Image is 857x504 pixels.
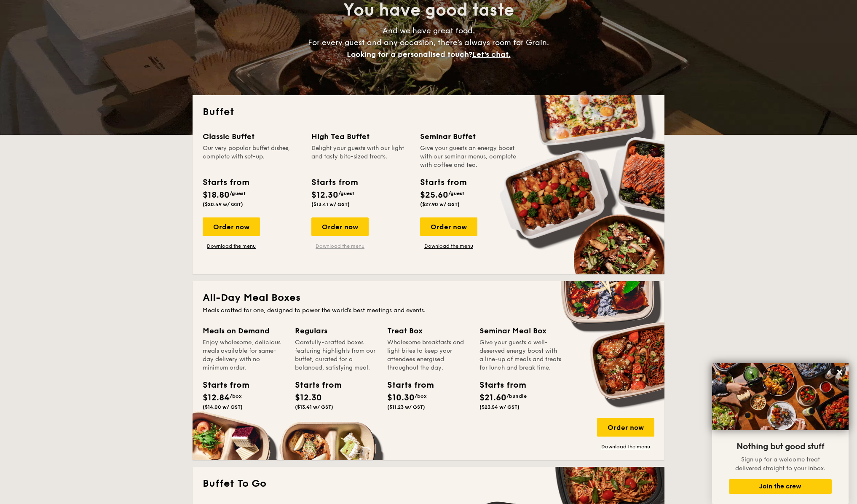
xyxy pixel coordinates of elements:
[295,338,377,372] div: Carefully-crafted boxes featuring highlights from our buffet, curated for a balanced, satisfying ...
[203,217,260,236] div: Order now
[479,404,520,410] span: ($23.54 w/ GST)
[203,325,285,337] div: Meals on Demand
[420,176,466,189] div: Starts from
[420,201,460,207] span: ($27.90 w/ GST)
[387,338,469,372] div: Wholesome breakfasts and light bites to keep your attendees energised throughout the day.
[415,393,427,399] span: /box
[420,190,448,200] span: $25.60
[203,306,654,315] div: Meals crafted for one, designed to power the world's best meetings and events.
[203,243,260,249] a: Download the menu
[203,176,249,189] div: Starts from
[387,393,415,403] span: $10.30
[203,201,243,207] span: ($20.49 w/ GST)
[420,243,477,249] a: Download the menu
[203,477,654,491] h2: Buffet To Go
[736,442,824,452] span: Nothing but good stuff
[230,393,242,399] span: /box
[311,144,410,169] div: Delight your guests with our light and tasty bite-sized treats.
[597,443,654,450] a: Download the menu
[203,379,241,391] div: Starts from
[420,144,519,169] div: Give your guests an energy boost with our seminar menus, complete with coffee and tea.
[308,26,549,59] span: And we have great food. For every guest and any occasion, there’s always room for Grain.
[295,325,377,337] div: Regulars
[230,190,246,196] span: /guest
[295,393,322,403] span: $12.30
[479,325,562,337] div: Seminar Meal Box
[203,131,301,142] div: Classic Buffet
[833,365,846,379] button: Close
[203,404,243,410] span: ($14.00 w/ GST)
[203,291,654,305] h2: All-Day Meal Boxes
[387,404,425,410] span: ($11.23 w/ GST)
[295,379,333,391] div: Starts from
[420,131,519,142] div: Seminar Buffet
[311,131,410,142] div: High Tea Buffet
[203,144,301,169] div: Our very popular buffet dishes, complete with set-up.
[472,50,511,59] span: Let's chat.
[311,190,338,200] span: $12.30
[311,217,369,236] div: Order now
[311,201,350,207] span: ($13.41 w/ GST)
[387,379,425,391] div: Starts from
[448,190,464,196] span: /guest
[506,393,527,399] span: /bundle
[203,105,654,119] h2: Buffet
[311,176,357,189] div: Starts from
[597,418,654,437] div: Order now
[735,456,825,472] span: Sign up for a welcome treat delivered straight to your inbox.
[479,338,562,372] div: Give your guests a well-deserved energy boost with a line-up of meals and treats for lunch and br...
[420,217,477,236] div: Order now
[712,363,849,430] img: DSC07876-Edit02-Large.jpeg
[338,190,354,196] span: /guest
[203,338,285,372] div: Enjoy wholesome, delicious meals available for same-day delivery with no minimum order.
[729,479,832,494] button: Join the crew
[311,243,369,249] a: Download the menu
[295,404,333,410] span: ($13.41 w/ GST)
[203,393,230,403] span: $12.84
[387,325,469,337] div: Treat Box
[479,393,506,403] span: $21.60
[479,379,517,391] div: Starts from
[203,190,230,200] span: $18.80
[347,50,472,59] span: Looking for a personalised touch?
